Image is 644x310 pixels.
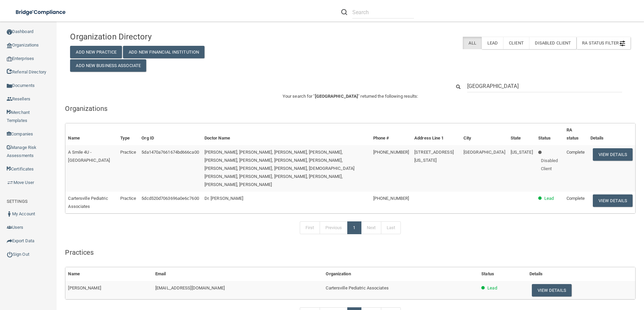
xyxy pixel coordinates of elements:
img: briefcase.64adab9b.png [7,179,13,186]
th: Name [65,267,153,281]
th: Address Line 1 [412,123,461,145]
button: View Details [532,284,572,297]
img: ic_user_dark.df1a06c3.png [7,211,12,217]
span: [PHONE_NUMBER] [373,150,409,155]
th: Status [479,267,526,281]
th: Details [527,267,635,281]
th: City [461,123,508,145]
span: [GEOGRAPHIC_DATA] [463,150,505,155]
th: State [508,123,536,145]
img: icon-export.b9366987.png [7,238,12,244]
img: icon-users.e205127d.png [7,225,12,230]
p: Lead [487,284,497,292]
label: Disabled Client [529,37,577,49]
img: bridge_compliance_login_screen.278c3ca4.svg [10,5,72,19]
h5: Practices [65,249,636,256]
span: [STREET_ADDRESS][US_STATE] [414,150,454,163]
input: Search [352,6,414,19]
button: Add New Practice [70,46,122,58]
p: Lead [544,194,554,203]
th: RA status [564,123,588,145]
button: Add New Business Associate [70,59,146,72]
button: View Details [593,148,633,161]
span: RA Status Filter [582,40,625,45]
span: [PERSON_NAME] [68,285,101,290]
button: View Details [593,194,633,207]
th: Organization [323,267,479,281]
img: icon-filter@2x.21656d0b.png [620,41,625,46]
span: [GEOGRAPHIC_DATA] [315,94,358,99]
label: Client [503,37,529,49]
th: Email [153,267,323,281]
a: 1 [347,221,361,234]
th: Doctor Name [202,123,371,145]
p: Your search for " " returned the following results: [65,92,636,100]
a: Last [381,221,401,234]
span: [EMAIL_ADDRESS][DOMAIN_NAME] [155,285,225,290]
th: Details [588,123,635,145]
img: ic_power_dark.7ecde6b1.png [7,251,13,257]
a: Next [361,221,381,234]
span: [PERSON_NAME], [PERSON_NAME], [PERSON_NAME], [PERSON_NAME], [PERSON_NAME], [PERSON_NAME], [PERSON... [204,150,354,187]
a: Previous [320,221,348,234]
label: All [463,37,481,49]
img: ic_reseller.de258add.png [7,96,12,102]
p: Disabled Client [541,157,561,173]
th: Org ID [139,123,201,145]
span: Practice [120,196,136,201]
label: Lead [482,37,503,49]
th: Type [118,123,139,145]
th: Name [65,123,117,145]
span: [US_STATE] [511,150,533,155]
input: Search [467,80,622,92]
button: Add New Financial Institution [123,46,204,58]
span: 5dcd520d7063696a0e6c7600 [141,196,199,201]
img: ic-search.3b580494.png [341,9,347,15]
th: Phone # [371,123,412,145]
a: First [300,221,320,234]
span: 5da1470a7661674bd666ca00 [141,150,199,155]
span: Complete [567,196,585,201]
iframe: Drift Widget Chat Controller [527,262,636,289]
span: Practice [120,150,136,155]
span: Complete [567,150,585,155]
h4: Organization Directory [70,32,250,41]
img: icon-documents.8dae5593.png [7,83,12,89]
span: [PHONE_NUMBER] [373,196,409,201]
span: A Smile 4U - [GEOGRAPHIC_DATA] [68,150,110,163]
th: Status [536,123,564,145]
img: enterprise.0d942306.png [7,57,12,61]
label: SETTINGS [7,197,28,206]
span: Cartersville Pediatric Associates [68,196,108,209]
img: organization-icon.f8decf85.png [7,43,12,48]
span: Cartersville Pediatric Associates [326,285,388,290]
h5: Organizations [65,105,636,112]
span: Dr. [PERSON_NAME] [204,196,244,201]
img: ic_dashboard_dark.d01f4a41.png [7,29,12,35]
